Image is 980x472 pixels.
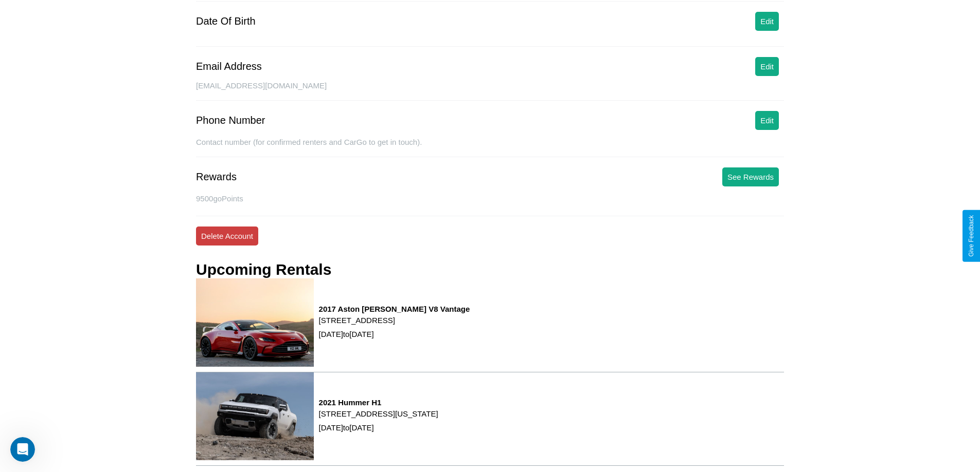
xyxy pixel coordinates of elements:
button: Edit [755,111,779,130]
div: Give Feedback [968,215,975,257]
div: Email Address [196,61,262,72]
p: 9500 goPoints [196,192,784,205]
button: Edit [755,57,779,76]
button: See Rewards [722,167,779,186]
h3: Upcoming Rentals [196,261,331,278]
img: rental [196,372,314,460]
div: Phone Number [196,115,265,126]
p: [STREET_ADDRESS] [319,313,470,327]
h3: 2017 Aston [PERSON_NAME] V8 Vantage [319,305,470,313]
div: Contact number (for confirmed renters and CarGo to get in touch). [196,138,784,157]
button: Delete Account [196,226,258,246]
div: [EMAIL_ADDRESS][DOMAIN_NAME] [196,81,784,101]
iframe: Intercom live chat [10,437,35,462]
h3: 2021 Hummer H1 [319,398,438,407]
p: [STREET_ADDRESS][US_STATE] [319,407,438,421]
div: Rewards [196,171,237,183]
img: rental [196,278,314,366]
div: Date Of Birth [196,15,256,27]
p: [DATE] to [DATE] [319,327,470,341]
p: [DATE] to [DATE] [319,421,438,435]
button: Edit [755,12,779,31]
